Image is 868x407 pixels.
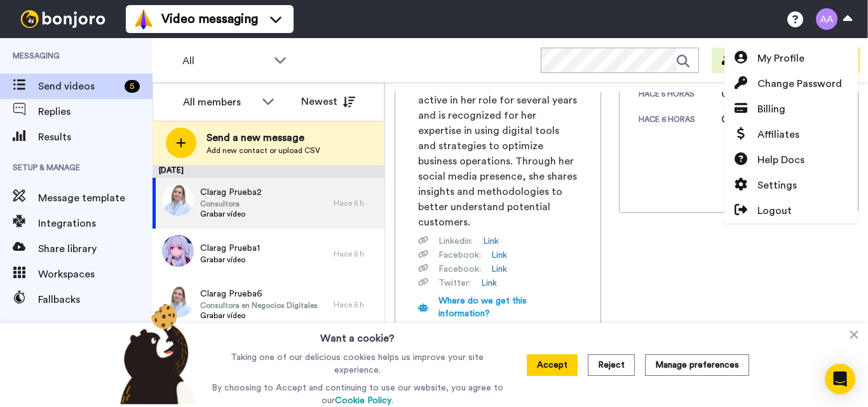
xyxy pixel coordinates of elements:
[200,255,260,265] span: Grabar vídeo
[757,102,785,117] span: Billing
[335,396,391,405] a: Cookie Policy
[109,303,203,404] img: bear-with-cookie.png
[200,209,262,219] span: Grabar vídeo
[15,10,111,28] img: bj-logo-header-white.svg
[724,173,858,198] a: Settings
[162,235,194,267] img: 0146e75d-a66c-41c5-80d5-bf0347d7510f.jpg
[208,351,506,377] p: Taking one of our delicious cookies helps us improve your site experience.
[757,51,804,66] span: My Profile
[724,122,858,147] a: Affiliates
[418,17,578,230] span: [PERSON_NAME] [PERSON_NAME] is a specialist in digital business consulting with a focus on market...
[38,190,153,206] span: Message template
[200,242,260,255] span: Clarag Prueba1
[491,249,507,262] a: Link
[438,297,527,318] span: Where do we get this information?
[200,288,318,300] span: Clarag Prueba6
[208,382,506,407] p: By choosing to Accept and continuing to use our website, you agree to our .
[38,130,153,145] span: Results
[161,10,258,28] span: Video messaging
[724,147,858,173] a: Help Docs
[38,216,153,231] span: Integrations
[133,9,154,29] img: vm-color.svg
[125,80,140,93] div: 5
[481,277,497,290] a: Link
[153,165,384,178] div: [DATE]
[639,89,721,102] div: hace 5 horas
[757,178,797,193] span: Settings
[645,354,749,376] button: Manage preferences
[38,267,153,282] span: Workspaces
[200,310,318,321] span: Grabar vídeo
[438,235,473,248] span: Linkedin :
[38,79,119,94] span: Send videos
[38,292,153,307] span: Fallbacks
[183,95,255,110] div: All members
[724,71,858,97] a: Change Password
[721,86,785,102] div: Grabar vídeo
[334,249,378,259] div: Hace 5 h
[757,127,799,142] span: Affiliates
[38,104,153,119] span: Replies
[334,300,378,310] div: Hace 5 h
[200,199,262,209] span: Consultora
[757,152,804,168] span: Help Docs
[207,130,320,145] span: Send a new message
[200,186,262,199] span: Clarag Prueba2
[712,48,774,73] button: Invite
[757,203,792,218] span: Logout
[320,323,395,346] h3: Want a cookie?
[162,286,194,317] img: 79d9a5dc-e7c1-4997-96a3-d565132645ea.jpg
[483,235,499,248] a: Link
[200,300,318,310] span: Consultora en Negocios Digitales
[162,184,194,216] img: 7e6e5a9e-4c56-4eb2-9348-4dd4a3d66892.jpg
[724,198,858,224] a: Logout
[38,241,153,257] span: Share library
[438,263,481,276] span: Facebook :
[438,249,481,262] span: Facebook :
[825,364,855,394] div: Open Intercom Messenger
[334,198,378,208] div: Hace 5 h
[757,76,842,91] span: Change Password
[438,277,471,290] span: Twitter :
[639,114,721,127] div: hace 6 horas
[724,46,858,71] a: My Profile
[207,145,320,156] span: Add new contact or upload CSV
[292,89,365,114] button: Newest
[721,112,785,127] div: Grabar vídeo
[182,53,268,69] span: All
[527,354,578,376] button: Accept
[588,354,635,376] button: Reject
[724,97,858,122] a: Billing
[491,263,507,276] a: Link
